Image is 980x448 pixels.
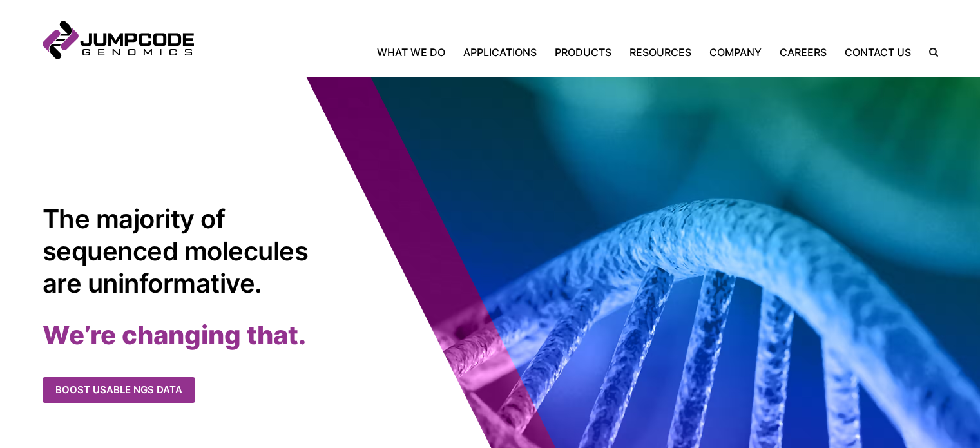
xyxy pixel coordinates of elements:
a: Products [546,44,620,60]
a: Boost usable NGS data [43,377,195,404]
a: Company [700,44,771,60]
a: Contact Us [836,44,920,60]
a: What We Do [377,44,454,60]
nav: Primary Navigation [194,44,920,60]
a: Careers [771,44,836,60]
h2: We’re changing that. [43,319,490,351]
a: Applications [454,44,546,60]
a: Resources [620,44,700,60]
h1: The majority of sequenced molecules are uninformative. [43,203,316,300]
label: Search the site. [920,48,938,57]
